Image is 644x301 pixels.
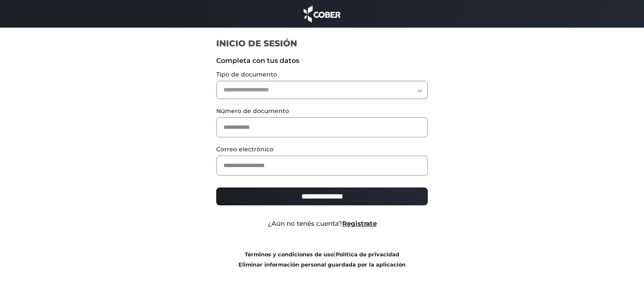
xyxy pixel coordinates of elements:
a: Términos y condiciones de uso [245,251,334,258]
a: Política de privacidad [336,251,399,258]
label: Número de documento [216,107,428,116]
label: Correo electrónico [216,145,428,154]
label: Tipo de documento [216,70,428,79]
h1: INICIO DE SESIÓN [216,38,428,49]
label: Completa con tus datos [216,56,428,66]
a: Eliminar información personal guardada por la aplicación [238,261,406,268]
div: | [210,249,434,270]
img: cober_marca.png [301,4,343,23]
div: ¿Aún no tenés cuenta? [210,219,434,229]
a: Registrate [342,219,377,227]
